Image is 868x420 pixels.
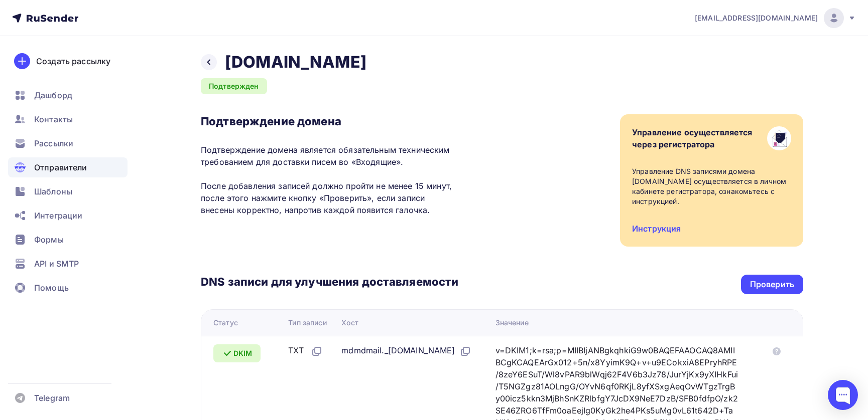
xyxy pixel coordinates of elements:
[34,137,73,149] span: Рассылки
[36,55,110,67] div: Создать рассылку
[495,318,529,328] div: Значение
[632,126,753,150] div: Управление осуществляется через регистратора
[288,344,322,357] div: TXT
[34,282,69,294] span: Помощь
[632,166,791,206] div: Управление DNS записями домена [DOMAIN_NAME] осуществляется в личном кабинете регистратора, ознак...
[8,230,128,250] a: Формы
[695,13,818,23] span: [EMAIL_ADDRESS][DOMAIN_NAME]
[34,89,72,101] span: Дашборд
[341,344,471,357] div: mdmdmail._[DOMAIN_NAME]
[8,85,128,105] a: Дашборд
[201,114,458,128] h3: Подтверждение домена
[8,109,128,129] a: Контакты
[34,209,82,222] span: Интеграции
[213,318,238,328] div: Статус
[34,113,73,125] span: Контакты
[8,181,128,201] a: Шаблоны
[288,318,326,328] div: Тип записи
[34,234,64,246] span: Формы
[34,258,79,270] span: API и SMTP
[201,275,458,291] h3: DNS записи для улучшения доставляемости
[8,133,128,153] a: Рассылки
[750,279,794,290] div: Проверить
[201,78,267,94] div: Подтвержден
[8,157,128,177] a: Отправители
[201,144,458,216] p: Подтверждение домена является обязательным техническим требованием для доставки писем во «Входящи...
[34,392,70,404] span: Telegram
[34,185,72,197] span: Шаблоны
[695,8,856,28] a: [EMAIL_ADDRESS][DOMAIN_NAME]
[225,52,366,72] h2: [DOMAIN_NAME]
[632,224,681,234] a: Инструкция
[34,161,87,173] span: Отправители
[341,318,358,328] div: Хост
[233,348,253,358] span: DKIM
